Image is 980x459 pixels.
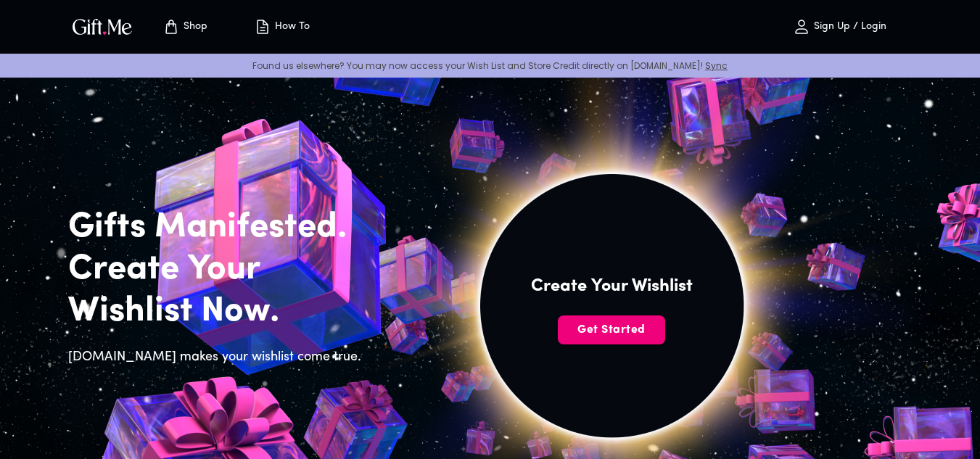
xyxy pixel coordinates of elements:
[705,59,728,72] a: Sync
[767,4,913,50] button: Sign Up / Login
[70,16,135,37] img: GiftMe Logo
[180,21,207,33] p: Shop
[271,21,310,33] p: How To
[810,21,886,33] p: Sign Up / Login
[68,291,370,333] h2: Wishlist Now.
[68,18,136,36] button: GiftMe Logo
[531,275,693,298] h4: Create Your Wishlist
[242,4,322,50] button: How To
[68,249,370,291] h2: Create Your
[558,315,665,344] button: Get Started
[254,18,271,36] img: how-to.svg
[68,207,370,249] h2: Gifts Manifested.
[68,347,370,368] h6: [DOMAIN_NAME] makes your wishlist come true.
[558,322,665,338] span: Get Started
[145,4,225,50] button: Store page
[12,59,968,72] p: Found us elsewhere? You may now access your Wish List and Store Credit directly on [DOMAIN_NAME]!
